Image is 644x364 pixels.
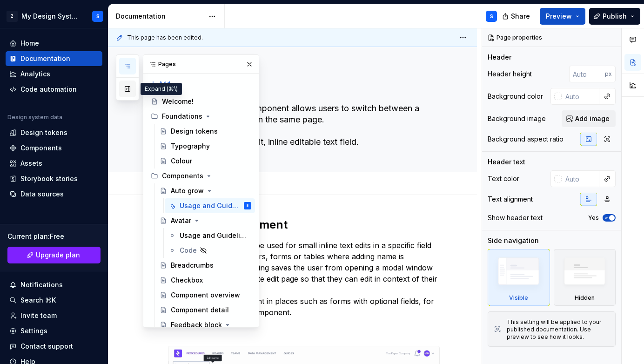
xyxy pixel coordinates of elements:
div: Auto grow [171,186,204,195]
div: Documentation [116,12,204,21]
button: Preview [540,8,585,25]
a: Assets [6,156,102,171]
div: Z [7,11,18,22]
span: Upgrade plan [36,250,80,260]
div: Notifications [20,280,63,290]
div: Avatar [171,216,191,225]
div: S [490,13,493,20]
p: Auto-grow fields should be used for small inline text edits in a specific field and can be used i... [168,240,440,318]
button: Add image [562,110,616,127]
h2: Usage and Placement [168,217,440,232]
a: Documentation [6,51,102,66]
a: Code [165,243,255,258]
button: Publish [589,8,640,25]
div: This setting will be applied to your published documentation. Use preview to see how it looks. [507,318,610,341]
div: Foundations [147,109,255,124]
span: Preview [546,12,572,21]
button: Search ⌘K [6,293,102,308]
div: Component overview [171,290,240,300]
div: Current plan : Free [7,232,101,241]
div: Side navigation [488,236,539,245]
a: Colour [156,154,255,169]
div: My Design System [21,12,81,21]
div: Component detail [171,305,229,315]
div: Checkbox [171,276,203,285]
button: Contact support [6,339,102,354]
a: Usage and Guidelines [165,228,255,243]
div: Contact support [20,342,73,351]
div: Documentation [20,54,70,63]
input: Auto [562,88,599,105]
div: Components [147,169,255,183]
input: Auto [569,66,605,82]
div: Design tokens [171,127,218,136]
a: Avatar [156,213,255,228]
p: px [605,70,612,78]
div: Components [162,171,203,181]
div: Visible [509,294,528,302]
span: This page has been edited. [127,34,203,41]
div: Text alignment [488,195,533,204]
button: Notifications [6,277,102,292]
div: Text color [488,174,519,183]
label: Yes [588,214,599,222]
div: Assets [20,159,42,168]
a: Component detail [156,303,255,317]
div: Design system data [7,114,62,121]
div: Usage and Guidelines [180,201,242,210]
span: Add image [575,114,610,123]
div: Code [180,246,197,255]
a: Auto grow [156,183,255,198]
div: Hidden [575,294,595,302]
div: Search ⌘K [20,296,56,305]
a: Storybook stories [6,171,102,186]
div: Feedback block [171,320,222,330]
div: Foundations [162,112,202,121]
a: Components [6,141,102,155]
div: Design tokens [20,128,67,137]
a: Design tokens [156,124,255,139]
div: Code automation [20,85,77,94]
div: Welcome! [162,97,194,106]
textarea: Auto grow [166,77,438,99]
a: Feedback block [156,317,255,332]
a: Welcome! [147,94,255,109]
div: Header [488,53,511,62]
a: Usage and GuidelinesS [165,198,255,213]
div: Breadcrumbs [171,261,214,270]
div: Data sources [20,189,64,199]
textarea: The auto-grow text component allows users to switch between a read and editing view on the same p... [166,101,438,149]
a: Code automation [6,82,102,97]
div: Settings [20,326,47,336]
div: Colour [171,156,192,166]
span: Publish [603,12,627,21]
div: Header height [488,69,532,79]
a: Design tokens [6,125,102,140]
a: Breadcrumbs [156,258,255,273]
div: Background aspect ratio [488,135,563,144]
a: Component overview [156,288,255,303]
div: Show header text [488,213,543,222]
a: Invite team [6,308,102,323]
div: Typography [171,142,210,151]
div: Storybook stories [20,174,78,183]
div: Components [20,143,62,153]
a: Settings [6,324,102,338]
div: Hidden [554,249,616,306]
div: Header text [488,157,525,167]
div: Home [20,39,39,48]
button: Share [497,8,536,25]
div: Invite team [20,311,57,320]
div: S [246,201,249,210]
a: Upgrade plan [7,247,101,263]
div: Expand (⌘\) [141,83,182,95]
button: ZMy Design SystemS [2,6,106,26]
div: Analytics [20,69,50,79]
div: Background color [488,92,543,101]
input: Auto [562,170,599,187]
div: Pages [143,55,259,74]
span: Add [159,80,170,88]
a: Analytics [6,67,102,81]
button: Add [147,77,182,90]
a: Typography [156,139,255,154]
